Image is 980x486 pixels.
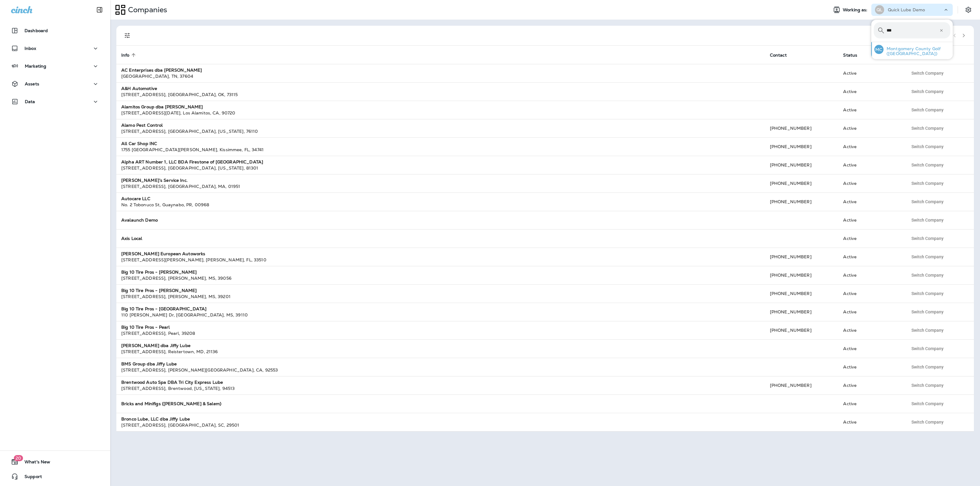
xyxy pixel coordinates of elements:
td: Active [838,119,903,137]
td: Active [838,339,903,358]
div: [STREET_ADDRESS] , [PERSON_NAME] , MS , 39201 [121,293,760,300]
span: Info [121,52,138,58]
div: [STREET_ADDRESS] , Brentwood , [US_STATE] , 94513 [121,385,760,391]
td: Active [838,82,903,101]
div: [STREET_ADDRESS][PERSON_NAME] , [PERSON_NAME] , FL , 33510 [121,257,760,263]
td: [PHONE_NUMBER] [765,376,839,394]
td: [PHONE_NUMBER] [765,193,839,211]
strong: Big 10 Tire Pros - [GEOGRAPHIC_DATA] [121,306,206,312]
button: Switch Company [908,252,947,261]
button: Switch Company [908,399,947,408]
span: Status [843,53,857,58]
div: No. 2 Tobonuco St , Guaynabo , PR , 00968 [121,202,760,208]
span: Working as: [843,7,869,13]
span: Switch Company [911,402,944,406]
span: What's New [18,459,50,467]
span: Switch Company [911,346,944,351]
span: Switch Company [911,200,944,204]
strong: Big 10 Tire Pros - [PERSON_NAME] [121,269,197,275]
span: Switch Company [911,108,944,112]
button: Support [6,470,104,483]
div: [STREET_ADDRESS] , [GEOGRAPHIC_DATA] , [US_STATE] , 76110 [121,128,760,134]
button: Switch Company [908,69,947,78]
div: [STREET_ADDRESS] , Reistertown , MD , 21136 [121,349,760,355]
td: Active [838,358,903,376]
button: Switch Company [908,381,947,390]
span: 20 [14,455,23,461]
button: Switch Company [908,215,947,225]
button: Data [6,95,104,108]
button: MCMontgomery County Golf ([GEOGRAPHIC_DATA]) [871,42,953,57]
p: Dashboard [24,28,48,33]
td: Active [838,137,903,156]
button: Switch Company [908,87,947,96]
div: 110 [PERSON_NAME] Dr , [GEOGRAPHIC_DATA] , MS , 39110 [121,312,760,318]
td: Active [838,376,903,394]
div: [STREET_ADDRESS][DATE] , Los Alamitos , CA , 90720 [121,110,760,116]
td: [PHONE_NUMBER] [765,284,839,303]
strong: Brentwood Auto Spa DBA Tri City Express Lube [121,379,223,385]
strong: Avalaunch Demo [121,217,158,223]
span: Switch Company [911,236,944,241]
p: Montgomery County Golf ([GEOGRAPHIC_DATA]) [884,46,950,56]
strong: [PERSON_NAME] European Autoworks [121,251,205,256]
td: [PHONE_NUMBER] [765,119,839,137]
span: Switch Company [911,126,944,130]
span: Switch Company [911,71,944,75]
td: Active [838,174,903,193]
div: [GEOGRAPHIC_DATA] , TN , 37604 [121,73,760,79]
button: Switch Company [908,105,947,114]
button: Switch Company [908,417,947,427]
button: Inbox [6,42,104,54]
button: Switch Company [908,160,947,170]
div: [STREET_ADDRESS] , [GEOGRAPHIC_DATA] , MA , 01951 [121,183,760,189]
button: Switch Company [908,362,947,372]
span: Support [18,474,42,481]
button: Switch Company [908,179,947,188]
strong: Autocare LLC [121,196,150,201]
div: [STREET_ADDRESS] , [GEOGRAPHIC_DATA] , OK , 73115 [121,92,760,98]
span: Status [843,52,865,58]
strong: Bricks and Minifigs ([PERSON_NAME] & Salem) [121,401,221,406]
button: Dashboard [6,24,104,37]
div: [STREET_ADDRESS] , [GEOGRAPHIC_DATA] , SC , 29501 [121,422,760,428]
td: [PHONE_NUMBER] [765,174,839,193]
span: Switch Company [911,420,944,424]
button: Filters [121,29,134,42]
p: Inbox [24,46,36,51]
strong: Big 10 Tire Pros - [PERSON_NAME] [121,288,197,293]
strong: Big 10 Tire Pros - Pearl [121,324,170,330]
strong: BMS Group dba Jiffy Lube [121,361,177,367]
p: Data [25,99,35,104]
button: Switch Company [908,234,947,243]
td: [PHONE_NUMBER] [765,266,839,284]
span: Switch Company [911,255,944,259]
div: [STREET_ADDRESS] , [GEOGRAPHIC_DATA] , [US_STATE] , 81301 [121,165,760,171]
strong: Alamo Pest Control [121,122,163,128]
td: Active [838,211,903,229]
td: Active [838,394,903,413]
p: Quick Lube Demo [888,7,925,12]
td: [PHONE_NUMBER] [765,156,839,174]
strong: Alpha ART Number 1, LLC BDA Firestone of [GEOGRAPHIC_DATA] [121,159,263,165]
button: Switch Company [908,142,947,151]
span: Switch Company [911,273,944,277]
span: Switch Company [911,365,944,369]
td: [PHONE_NUMBER] [765,303,839,321]
button: 20What's New [6,456,104,468]
span: Switch Company [911,89,944,94]
td: Active [838,413,903,431]
td: Active [838,321,903,339]
p: Companies [126,5,167,14]
span: Contact [770,53,787,58]
button: Switch Company [908,344,947,353]
span: Info [121,53,130,58]
td: Active [838,266,903,284]
button: Switch Company [908,326,947,335]
td: [PHONE_NUMBER] [765,321,839,339]
td: Active [838,248,903,266]
span: Switch Company [911,144,944,149]
td: [PHONE_NUMBER] [765,248,839,266]
p: Marketing [25,64,46,69]
button: Settings [963,4,974,15]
